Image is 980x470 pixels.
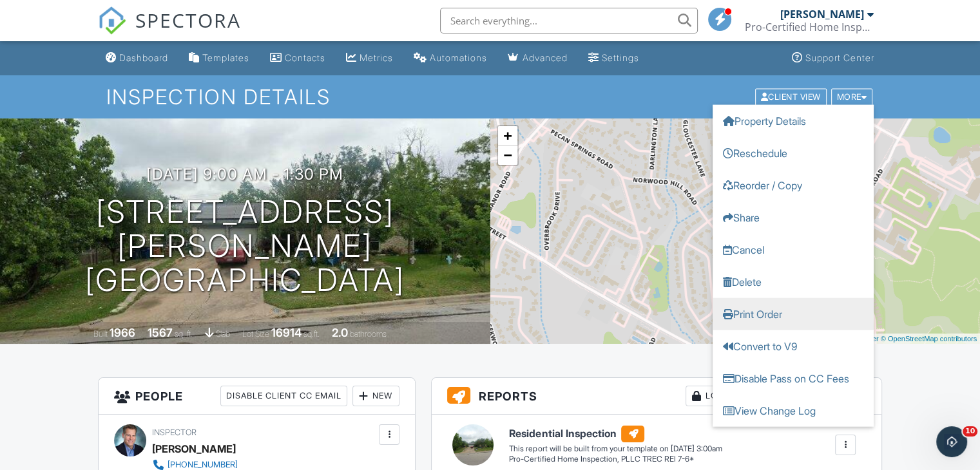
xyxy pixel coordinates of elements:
[713,201,874,233] a: Share
[352,386,399,406] div: New
[963,426,977,437] span: 10
[265,46,331,70] a: Contacts
[119,52,168,63] div: Dashboard
[21,195,470,297] h1: [STREET_ADDRESS][PERSON_NAME] [GEOGRAPHIC_DATA]
[713,104,874,136] a: Property Details
[713,233,874,265] a: Cancel
[202,52,249,63] div: Templates
[430,52,487,63] div: Automations
[509,454,722,465] div: Pro-Certified Home Inspection, PLLC TREC REI 7-6*
[98,17,241,44] a: SPECTORA
[498,146,517,165] a: Zoom out
[332,326,348,339] div: 2.0
[498,126,517,146] a: Zoom in
[341,46,398,70] a: Metrics
[881,335,977,343] a: © OpenStreetMap contributors
[509,426,722,442] h6: Residential Inspection
[713,394,874,426] a: View Change Log
[755,88,827,106] div: Client View
[686,386,747,406] div: Locked
[152,439,236,458] div: [PERSON_NAME]
[509,444,722,454] div: This report will be built from your template on [DATE] 3:00am
[106,86,874,108] h1: Inspection Details
[713,169,874,201] a: Reorder / Copy
[713,136,874,169] a: Reschedule
[432,378,881,415] h3: Reports
[242,329,269,339] span: Lot Size
[303,329,320,339] span: sq.ft.
[408,46,492,70] a: Automations (Basic)
[148,326,173,339] div: 1567
[440,8,698,33] input: Search everything...
[168,460,238,470] div: [PHONE_NUMBER]
[216,329,230,339] span: slab
[745,21,874,33] div: Pro-Certified Home Inspection, PLLC
[110,326,135,339] div: 1966
[818,334,980,344] div: |
[285,52,325,63] div: Contacts
[98,6,126,35] img: The Best Home Inspection Software - Spectora
[936,426,967,457] iframe: Intercom live chat
[787,46,879,70] a: Support Center
[99,378,415,415] h3: People
[754,91,830,101] a: Client View
[152,428,197,437] span: Inspector
[713,297,874,330] a: Print Order
[713,265,874,297] a: Delete
[175,329,193,339] span: sq. ft.
[360,52,393,63] div: Metrics
[503,46,573,70] a: Advanced
[780,8,864,21] div: [PERSON_NAME]
[271,326,302,339] div: 16914
[523,52,568,63] div: Advanced
[350,329,387,339] span: bathrooms
[583,46,644,70] a: Settings
[93,329,108,339] span: Built
[184,46,255,70] a: Templates
[831,88,873,106] div: More
[220,386,347,406] div: Disable Client CC Email
[146,165,343,183] h3: [DATE] 9:00 am - 1:30 pm
[713,362,874,394] a: Disable Pass on CC Fees
[101,46,173,70] a: Dashboard
[805,52,874,63] div: Support Center
[713,330,874,362] a: Convert to V9
[135,6,241,33] span: SPECTORA
[602,52,639,63] div: Settings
